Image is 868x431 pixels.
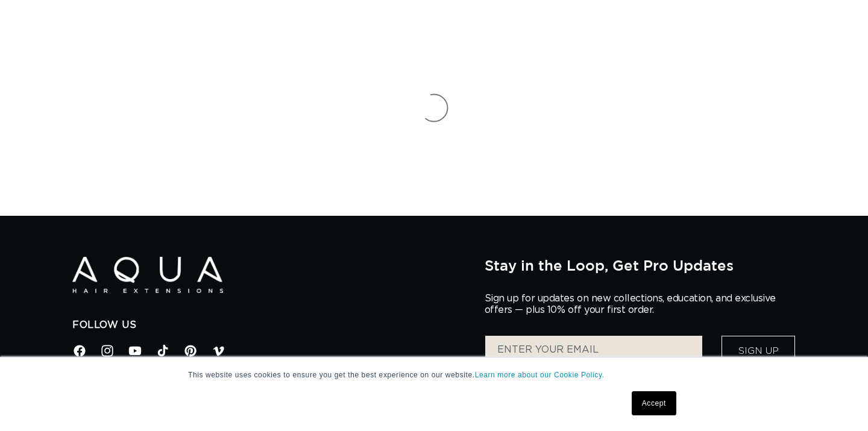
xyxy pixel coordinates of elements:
p: This website uses cookies to ensure you get the best experience on our website. [188,370,680,380]
input: ENTER YOUR EMAIL [485,336,702,366]
a: Accept [632,391,676,415]
p: Sign up for updates on new collections, education, and exclusive offers — plus 10% off your first... [485,293,786,316]
button: Sign Up [722,336,795,366]
h2: Stay in the Loop, Get Pro Updates [485,257,796,274]
img: Aqua Hair Extensions [72,257,223,294]
h2: Follow Us [72,319,467,332]
a: Learn more about our Cookie Policy. [475,371,605,379]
